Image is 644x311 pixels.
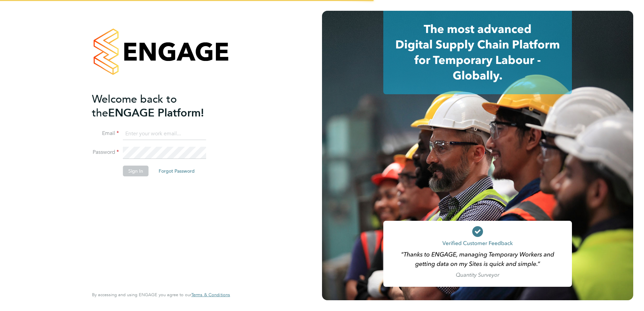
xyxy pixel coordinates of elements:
button: Forgot Password [153,166,200,176]
span: By accessing and using ENGAGE you agree to our [92,292,230,298]
input: Enter your work email... [123,128,206,140]
a: Terms & Conditions [191,292,230,298]
label: Email [92,130,119,137]
span: Welcome back to the [92,93,177,119]
label: Password [92,149,119,156]
h2: ENGAGE Platform! [92,92,223,120]
button: Sign In [123,166,149,176]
